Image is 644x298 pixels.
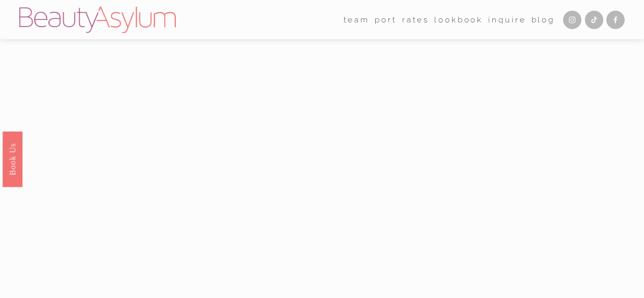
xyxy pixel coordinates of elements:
a: Book Us [3,131,22,186]
span: team [344,13,370,27]
a: Instagram [563,11,581,29]
a: Lookbook [434,12,483,28]
a: Facebook [606,11,625,29]
a: Rates [402,12,429,28]
a: Inquire [488,12,526,28]
a: Blog [531,12,555,28]
img: Beauty Asylum | Bridal Hair &amp; Makeup Charlotte &amp; Atlanta [19,7,176,33]
a: folder dropdown [344,12,370,28]
a: TikTok [585,11,603,29]
a: port [375,12,397,28]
